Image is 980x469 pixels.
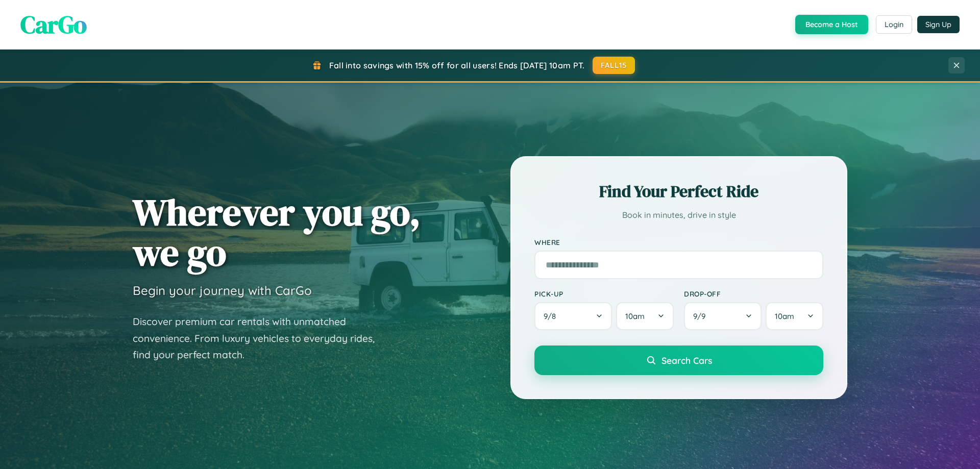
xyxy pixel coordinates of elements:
[616,302,674,330] button: 10am
[534,302,612,330] button: 9/8
[534,345,823,375] button: Search Cars
[625,311,645,321] span: 10am
[133,283,312,298] h3: Begin your journey with CarGo
[775,311,794,321] span: 10am
[20,8,87,41] span: CarGo
[795,15,868,34] button: Become a Host
[661,355,712,366] span: Search Cars
[917,16,960,33] button: Sign Up
[534,180,823,203] h2: Find Your Perfect Ride
[133,313,388,363] p: Discover premium car rentals with unmatched convenience. From luxury vehicles to everyday rides, ...
[693,311,710,321] span: 9 / 9
[684,302,762,330] button: 9/9
[544,311,561,321] span: 9 / 8
[534,289,674,298] label: Pick-up
[876,15,912,34] button: Login
[534,238,823,246] label: Where
[593,57,635,74] button: FALL15
[684,289,823,298] label: Drop-off
[329,60,585,70] span: Fall into savings with 15% off for all users! Ends [DATE] 10am PT.
[133,192,421,273] h1: Wherever you go, we go
[766,302,823,330] button: 10am
[534,208,823,223] p: Book in minutes, drive in style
